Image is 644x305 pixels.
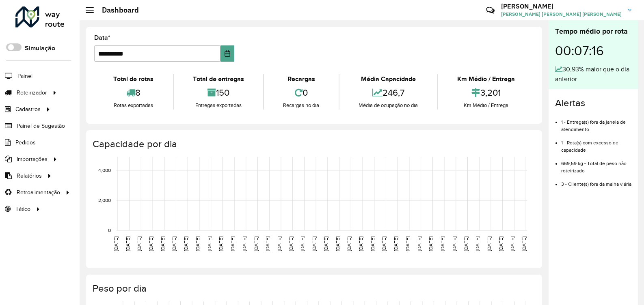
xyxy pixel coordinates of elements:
[171,236,177,251] text: [DATE]
[15,205,30,213] span: Tático
[160,236,165,251] text: [DATE]
[220,45,234,62] button: Choose Date
[108,228,111,233] text: 0
[335,236,340,251] text: [DATE]
[501,11,622,18] span: [PERSON_NAME] [PERSON_NAME] [PERSON_NAME]
[98,168,111,173] text: 4,000
[341,74,435,84] div: Média Capacidade
[113,236,119,251] text: [DATE]
[555,64,631,84] div: 30,93% maior que o dia anterior
[17,188,60,197] span: Retroalimentação
[277,236,282,251] text: [DATE]
[96,101,171,110] div: Rotas exportadas
[417,236,422,251] text: [DATE]
[555,37,631,64] div: 00:07:16
[475,236,480,251] text: [DATE]
[25,43,55,53] label: Simulação
[501,2,622,10] h3: [PERSON_NAME]
[561,133,631,154] li: 1 - Rota(s) com excesso de capacidade
[510,236,515,251] text: [DATE]
[96,74,171,84] div: Total de rotas
[93,138,534,150] h4: Capacidade por dia
[15,138,36,147] span: Pedidos
[17,155,48,163] span: Importações
[405,236,410,251] text: [DATE]
[440,84,532,101] div: 3,201
[346,236,352,251] text: [DATE]
[17,88,47,97] span: Roteirizador
[94,33,110,43] label: Data
[341,101,435,110] div: Média de ocupação no dia
[452,236,457,251] text: [DATE]
[230,236,235,251] text: [DATE]
[218,236,223,251] text: [DATE]
[555,97,631,109] h4: Alertas
[242,236,247,251] text: [DATE]
[96,84,171,101] div: 8
[148,236,153,251] text: [DATE]
[440,236,445,251] text: [DATE]
[266,74,337,84] div: Recargas
[207,236,212,251] text: [DATE]
[136,236,142,251] text: [DATE]
[265,236,270,251] text: [DATE]
[555,26,631,37] div: Tempo médio por rota
[15,105,41,114] span: Cadastros
[253,236,259,251] text: [DATE]
[93,283,534,294] h4: Peso por dia
[176,74,261,84] div: Total de entregas
[266,101,337,110] div: Recargas no dia
[176,84,261,101] div: 150
[561,174,631,188] li: 3 - Cliente(s) fora da malha viária
[311,236,317,251] text: [DATE]
[440,74,532,84] div: Km Médio / Entrega
[266,84,337,101] div: 0
[98,198,111,203] text: 2,000
[341,84,435,101] div: 246,7
[498,236,504,251] text: [DATE]
[125,236,130,251] text: [DATE]
[358,236,363,251] text: [DATE]
[561,154,631,174] li: 669,59 kg - Total de peso não roteirizado
[482,2,499,19] a: Contato Rápido
[17,172,42,180] span: Relatórios
[393,236,398,251] text: [DATE]
[440,101,532,110] div: Km Médio / Entrega
[300,236,305,251] text: [DATE]
[370,236,375,251] text: [DATE]
[94,6,139,15] h2: Dashboard
[195,236,200,251] text: [DATE]
[323,236,328,251] text: [DATE]
[428,236,433,251] text: [DATE]
[381,236,387,251] text: [DATE]
[183,236,188,251] text: [DATE]
[561,112,631,133] li: 1 - Entrega(s) fora da janela de atendimento
[176,101,261,110] div: Entregas exportadas
[486,236,492,251] text: [DATE]
[463,236,469,251] text: [DATE]
[521,236,527,251] text: [DATE]
[17,122,65,130] span: Painel de Sugestão
[288,236,294,251] text: [DATE]
[17,72,32,80] span: Painel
